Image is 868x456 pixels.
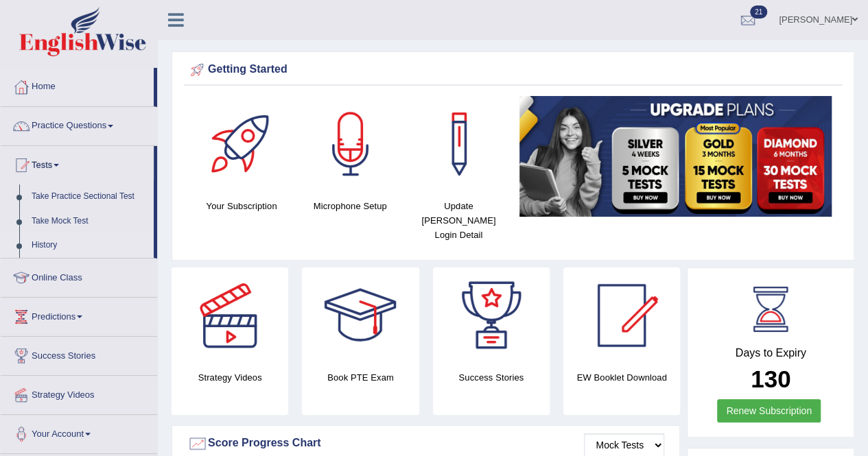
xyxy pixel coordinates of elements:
[1,107,157,141] a: Practice Questions
[1,337,157,371] a: Success Stories
[717,399,821,422] a: Renew Subscription
[302,370,419,385] h4: Book PTE Exam
[751,365,790,392] b: 130
[750,5,767,19] span: 21
[187,433,664,454] div: Score Progress Chart
[303,199,397,213] h4: Microphone Setup
[25,209,154,234] a: Take Mock Test
[1,415,157,449] a: Your Account
[411,199,506,242] h4: Update [PERSON_NAME] Login Detail
[187,60,838,80] div: Getting Started
[703,347,838,359] h4: Days to Expiry
[25,233,154,258] a: History
[1,376,157,410] a: Strategy Videos
[1,146,154,180] a: Tests
[25,184,154,209] a: Take Practice Sectional Test
[519,96,832,217] img: small5.jpg
[1,298,157,332] a: Predictions
[172,370,288,385] h4: Strategy Videos
[194,199,289,213] h4: Your Subscription
[1,259,157,293] a: Online Class
[433,370,550,385] h4: Success Stories
[563,370,680,385] h4: EW Booklet Download
[1,68,154,102] a: Home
